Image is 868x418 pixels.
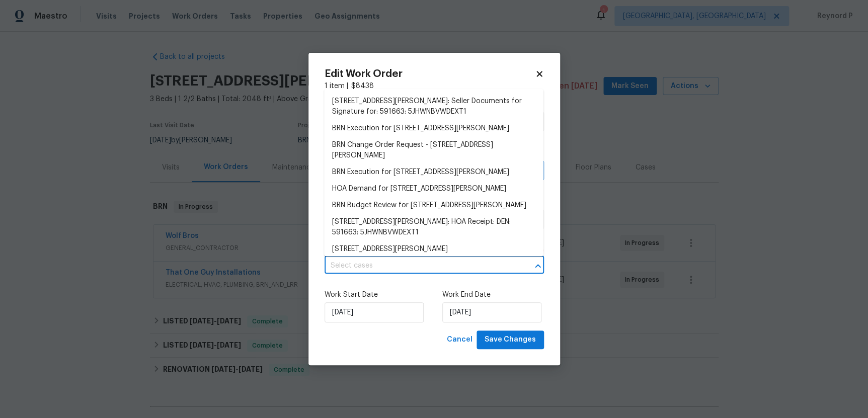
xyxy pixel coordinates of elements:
[325,258,516,274] input: Select cases
[531,259,545,273] button: Close
[325,81,544,91] div: 1 item |
[485,333,536,346] span: Save Changes
[324,214,543,241] li: [STREET_ADDRESS][PERSON_NAME]: HOA Receipt: DEN: 591663: 5JHWNBVWDEXT1
[325,69,535,79] h2: Edit Work Order
[324,164,543,181] li: BRN Execution for [STREET_ADDRESS][PERSON_NAME]
[442,302,541,322] input: M/D/YYYY
[351,82,374,90] span: $ 8438
[324,120,543,137] li: BRN Execution for [STREET_ADDRESS][PERSON_NAME]
[324,93,543,120] li: [STREET_ADDRESS][PERSON_NAME]: Seller Documents for Signature for: 591663: 5JHWNBVWDEXT1
[447,333,472,346] span: Cancel
[325,290,426,300] label: Work Start Date
[477,330,544,349] button: Save Changes
[325,302,424,322] input: M/D/YYYY
[324,241,543,258] li: [STREET_ADDRESS][PERSON_NAME]
[324,181,543,197] li: HOA Demand for [STREET_ADDRESS][PERSON_NAME]
[324,197,543,214] li: BRN Budget Review for [STREET_ADDRESS][PERSON_NAME]
[324,137,543,164] li: BRN Change Order Request - [STREET_ADDRESS][PERSON_NAME]
[442,290,544,300] label: Work End Date
[443,330,477,349] button: Cancel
